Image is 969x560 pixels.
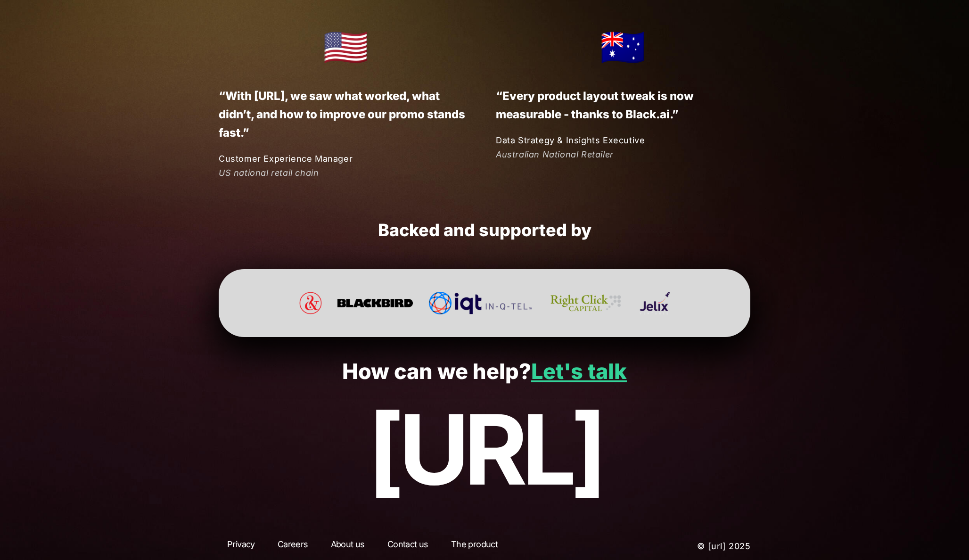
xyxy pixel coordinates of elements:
p: © [URL] 2025 [617,538,751,555]
p: [URL] [28,395,941,504]
a: The product [443,538,506,555]
img: In-Q-Tel (IQT) [428,292,532,314]
em: US national retail chain [219,168,319,178]
img: Pan Effect Website [299,292,322,314]
a: Careers [269,538,317,555]
img: Blackbird Ventures Website [337,292,413,314]
em: Australian National Retailer [496,149,614,159]
img: Right Click Capital Website [548,292,624,314]
p: How can we help? [28,360,941,384]
p: “With [URL], we saw what worked, what didn’t, and how to improve our promo stands fast.” [219,87,473,142]
p: Customer Experience Manager [219,152,474,165]
img: Jelix Ventures Website [640,292,670,314]
h2: 🇦🇺 [496,17,751,77]
a: About us [322,538,373,555]
p: “Every product layout tweak is now measurable - thanks to Black.ai.” [496,87,750,124]
a: Let's talk [531,358,627,384]
a: Contact us [379,538,437,555]
a: Privacy [219,538,263,555]
h2: Backed and supported by [219,220,750,241]
p: Data Strategy & Insights Executive [496,133,751,147]
h2: 🇺🇸 [219,17,474,77]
